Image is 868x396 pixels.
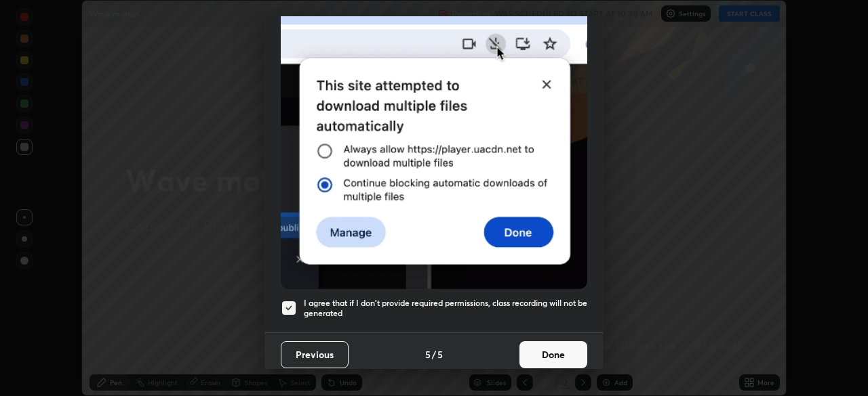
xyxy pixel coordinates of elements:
button: Done [519,341,587,368]
h5: I agree that if I don't provide required permissions, class recording will not be generated [304,298,587,319]
h4: 5 [425,347,431,361]
button: Previous [281,341,349,368]
h4: / [432,347,436,361]
h4: 5 [437,347,443,361]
